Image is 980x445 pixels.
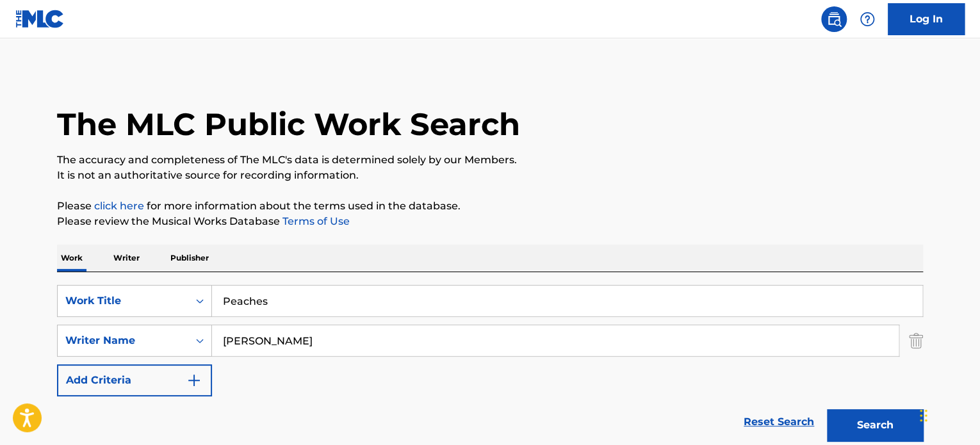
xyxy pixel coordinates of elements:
[827,409,923,441] button: Search
[909,325,923,357] img: Delete Criterion
[57,198,923,214] p: Please for more information about the terms used in the database.
[94,200,144,212] a: click here
[854,6,880,32] div: Help
[916,384,980,445] iframe: Chat Widget
[15,10,65,28] img: MLC Logo
[65,293,181,309] div: Work Title
[57,214,923,229] p: Please review the Musical Works Database
[821,6,847,32] a: Public Search
[186,373,202,388] img: 9d2ae6d4665cec9f34b9.svg
[65,333,181,348] div: Writer Name
[860,12,875,27] img: help
[57,105,520,143] h1: The MLC Public Work Search
[826,12,842,27] img: search
[57,364,212,396] button: Add Criteria
[280,215,350,227] a: Terms of Use
[57,152,923,168] p: The accuracy and completeness of The MLC's data is determined solely by our Members.
[57,168,923,183] p: It is not an authoritative source for recording information.
[57,245,86,271] p: Work
[888,3,965,35] a: Log In
[110,245,143,271] p: Writer
[737,408,821,436] a: Reset Search
[167,245,213,271] p: Publisher
[920,396,927,435] div: Drag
